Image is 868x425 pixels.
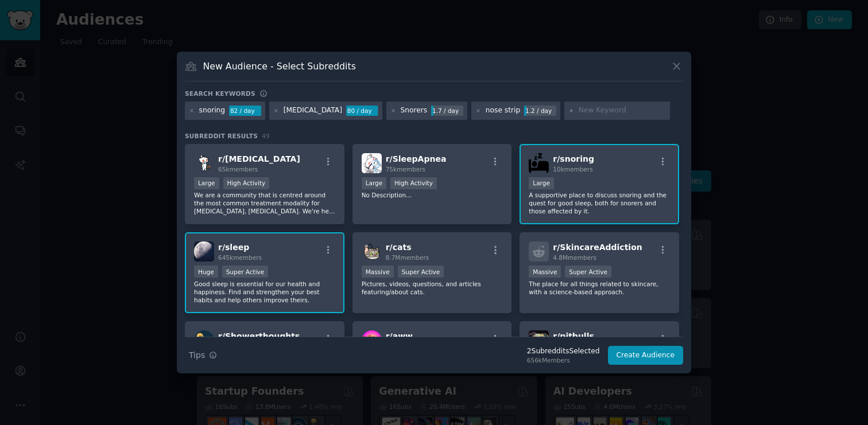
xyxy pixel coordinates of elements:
span: r/ Showerthoughts [218,332,300,341]
span: 10k members [553,166,592,173]
p: No Description... [362,191,503,199]
img: pitbulls [529,330,549,350]
img: snoring [529,153,549,173]
button: Tips [185,345,221,365]
div: Massive [362,266,394,278]
span: r/ SkincareAddiction [553,243,642,252]
p: Pictures, videos, questions, and articles featuring/about cats. [362,280,503,296]
img: sleep [194,241,214,262]
span: 8.7M members [386,254,429,261]
img: CPAP [194,153,214,173]
span: 65k members [218,166,258,173]
span: Tips [189,349,205,361]
div: [MEDICAL_DATA] [284,106,342,116]
div: snoring [199,106,226,116]
div: Large [529,177,554,189]
span: r/ aww [386,332,413,341]
div: Massive [529,266,561,278]
div: High Activity [223,177,270,189]
span: 75k members [386,166,425,173]
div: Large [362,177,387,189]
span: 645k members [218,254,262,261]
img: cats [362,241,382,262]
input: New Keyword [579,106,666,116]
h3: Search keywords [185,89,255,98]
span: r/ cats [386,243,412,252]
span: 49 [262,132,270,139]
div: Snorers [400,106,427,116]
div: Large [194,177,219,189]
img: aww [362,330,382,350]
h3: New Audience - Select Subreddits [203,60,356,72]
div: 2 Subreddit s Selected [527,346,600,357]
div: 82 / day [229,106,261,116]
div: 656k Members [527,356,600,364]
span: r/ sleep [218,243,249,252]
img: SleepApnea [362,153,382,173]
div: Super Active [222,266,269,278]
div: Super Active [398,266,444,278]
img: Showerthoughts [194,330,214,350]
span: Subreddit Results [185,132,258,140]
div: High Activity [390,177,437,189]
p: We are a community that is centred around the most common treatment modality for [MEDICAL_DATA], ... [194,191,335,215]
div: nose strip [486,106,520,116]
div: Huge [194,266,218,278]
div: Super Active [565,266,611,278]
p: The place for all things related to skincare, with a science-based approach. [529,280,670,296]
span: r/ snoring [553,154,594,163]
span: 4.8M members [553,254,596,261]
div: 1.7 / day [431,106,463,116]
span: r/ pitbulls [553,332,594,341]
p: A supportive place to discuss snoring and the quest for good sleep, both for snorers and those af... [529,191,670,215]
div: 80 / day [346,106,378,116]
button: Create Audience [608,346,684,365]
span: r/ SleepApnea [386,154,447,163]
span: r/ [MEDICAL_DATA] [218,154,300,163]
p: Good sleep is essential for our health and happiness. Find and strengthen your best habits and he... [194,280,335,304]
div: 1.2 / day [524,106,556,116]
